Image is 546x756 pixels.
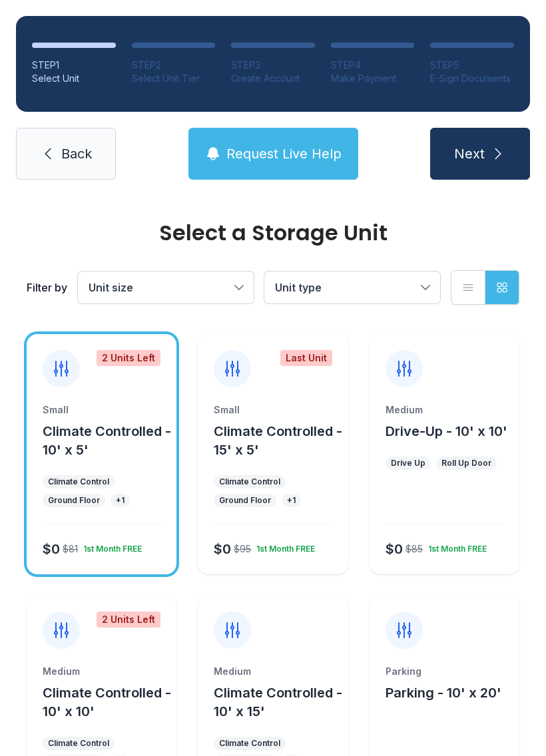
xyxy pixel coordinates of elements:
[219,495,271,506] div: Ground Floor
[32,59,116,72] div: STEP 1
[97,612,160,628] div: 2 Units Left
[406,542,423,556] div: $85
[78,272,254,303] button: Unit size
[78,538,142,554] div: 1st Month FREE
[43,685,171,719] span: Climate Controlled - 10' x 10'
[275,281,322,294] span: Unit type
[214,540,231,558] div: $0
[48,476,109,487] div: Climate Control
[219,738,280,749] div: Climate Control
[214,665,332,678] div: Medium
[132,59,216,72] div: STEP 2
[43,403,160,417] div: Small
[234,542,251,556] div: $95
[280,350,332,366] div: Last Unit
[63,542,78,556] div: $81
[43,422,171,459] button: Climate Controlled - 10' x 5'
[231,72,315,85] div: Create Account
[43,665,160,678] div: Medium
[386,423,507,439] span: Drive-Up - 10' x 10'
[48,738,109,749] div: Climate Control
[214,422,342,459] button: Climate Controlled - 15' x 5'
[116,495,125,506] div: + 1
[287,495,296,506] div: + 1
[48,495,100,506] div: Ground Floor
[331,59,415,72] div: STEP 4
[386,540,403,558] div: $0
[391,458,425,469] div: Drive Up
[386,685,501,701] span: Parking - 10' x 20'
[441,458,491,469] div: Roll Up Door
[251,538,315,554] div: 1st Month FREE
[43,683,171,721] button: Climate Controlled - 10' x 10'
[454,144,485,163] span: Next
[226,144,342,163] span: Request Live Help
[214,683,342,721] button: Climate Controlled - 10' x 15'
[386,683,501,702] button: Parking - 10' x 20'
[43,540,60,558] div: $0
[231,59,315,72] div: STEP 3
[386,665,503,678] div: Parking
[132,72,216,85] div: Select Unit Tier
[89,281,133,294] span: Unit size
[386,422,507,441] button: Drive-Up - 10' x 10'
[423,538,487,554] div: 1st Month FREE
[61,144,92,163] span: Back
[386,403,503,417] div: Medium
[264,272,440,303] button: Unit type
[32,72,116,85] div: Select Unit
[214,403,332,417] div: Small
[214,685,342,719] span: Climate Controlled - 10' x 15'
[430,59,514,72] div: STEP 5
[214,423,342,458] span: Climate Controlled - 15' x 5'
[27,280,67,295] div: Filter by
[97,350,160,366] div: 2 Units Left
[27,222,519,244] div: Select a Storage Unit
[430,72,514,85] div: E-Sign Documents
[219,476,280,487] div: Climate Control
[331,72,415,85] div: Make Payment
[43,423,171,458] span: Climate Controlled - 10' x 5'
